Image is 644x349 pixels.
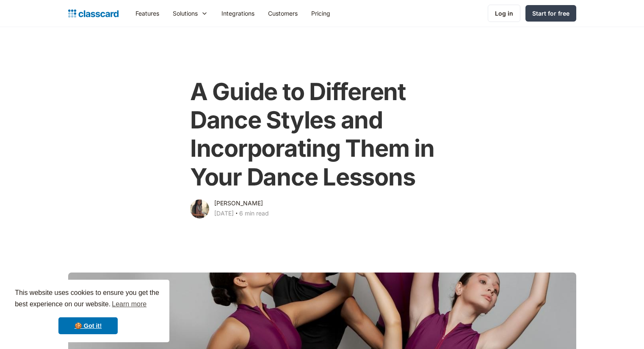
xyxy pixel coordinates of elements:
a: dismiss cookie message [58,317,118,334]
a: Features [129,4,166,23]
div: Solutions [166,4,215,23]
div: cookieconsent [7,280,169,342]
a: Customers [261,4,304,23]
a: Start for free [525,5,576,22]
a: Integrations [215,4,261,23]
a: learn more about cookies [111,298,148,311]
div: 6 min read [239,208,269,218]
div: ‧ [234,208,239,220]
a: Log in [488,5,520,22]
h1: A Guide to Different Dance Styles and Incorporating Them in Your Dance Lessons [190,78,454,191]
a: home [68,8,119,19]
span: This website uses cookies to ensure you get the best experience on our website. [15,288,161,311]
div: [DATE] [214,208,234,218]
a: Pricing [304,4,337,23]
div: [PERSON_NAME] [214,198,263,208]
div: Solutions [173,9,198,18]
div: Log in [495,9,513,18]
div: Start for free [532,9,569,18]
